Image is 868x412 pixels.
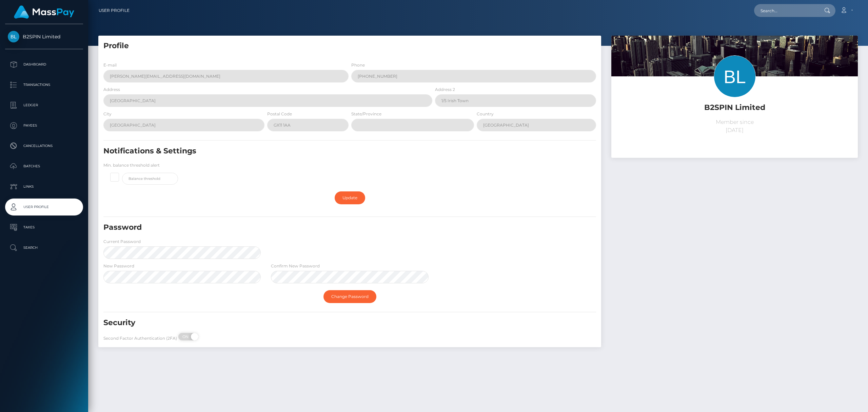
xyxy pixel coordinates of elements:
[5,219,83,236] a: Taxes
[8,222,80,232] p: Taxes
[616,118,853,134] p: Member since [DATE]
[8,59,80,70] p: Dashboard
[8,243,80,253] p: Search
[5,178,83,195] a: Links
[103,263,134,269] label: New Password
[8,31,19,42] img: B2SPIN Limited
[5,97,83,114] a: Ledger
[8,80,80,90] p: Transactions
[5,56,83,73] a: Dashboard
[611,36,858,200] img: ...
[103,87,120,93] label: Address
[103,222,516,233] h5: Password
[8,100,80,110] p: Ledger
[271,263,320,269] label: Confirm New Password
[103,62,117,68] label: E-mail
[8,141,80,151] p: Cancellations
[5,117,83,134] a: Payees
[335,191,365,204] a: Update
[351,62,365,68] label: Phone
[103,111,112,117] label: City
[103,146,516,156] h5: Notifications & Settings
[5,199,83,216] a: User Profile
[323,290,376,303] a: Change Password
[14,5,74,19] img: MassPay Logo
[8,202,80,212] p: User Profile
[103,318,516,328] h5: Security
[103,335,177,341] label: Second Factor Authentication (2FA)
[178,333,195,340] span: ON
[5,76,83,93] a: Transactions
[267,111,292,117] label: Postal Code
[103,239,141,245] label: Current Password
[477,111,494,117] label: Country
[8,182,80,192] p: Links
[8,161,80,171] p: Batches
[8,120,80,131] p: Payees
[5,34,83,40] span: B2SPIN Limited
[103,41,596,51] h5: Profile
[103,162,160,168] label: Min. balance threshold alert
[5,158,83,175] a: Batches
[99,3,130,18] a: User Profile
[435,87,455,93] label: Address 2
[754,4,818,17] input: Search...
[5,239,83,256] a: Search
[5,137,83,154] a: Cancellations
[616,102,853,113] h5: B2SPIN Limited
[351,111,381,117] label: State/Province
